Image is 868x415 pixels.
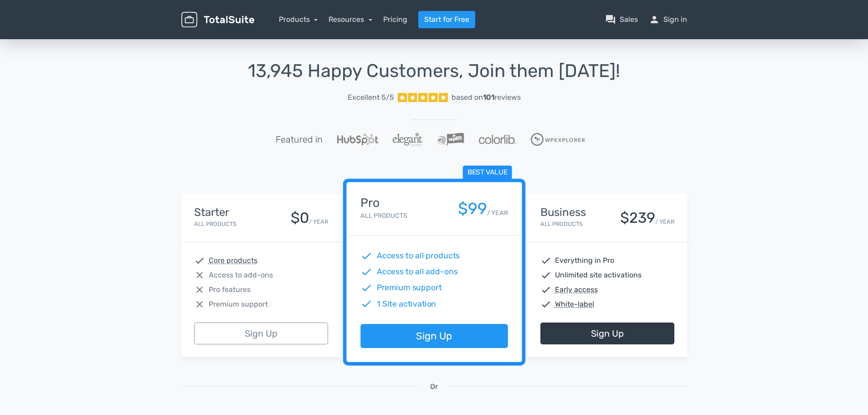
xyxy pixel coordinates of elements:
a: Pricing [383,14,407,25]
img: Colorlib [479,135,516,144]
span: Access to add-ons [209,270,273,281]
abbr: Early access [555,284,598,295]
span: check [360,266,372,278]
div: $99 [457,200,487,218]
span: Pro features [209,284,251,295]
span: Excellent 5/5 [348,92,394,103]
a: Products [279,15,318,24]
h5: Featured in [276,134,323,144]
span: Premium support [209,299,268,310]
a: Start for Free [418,11,475,28]
img: TotalSuite for WordPress [181,12,254,28]
div: $0 [291,210,309,226]
small: / YEAR [655,217,674,226]
h1: 13,945 Happy Customers, Join them [DATE]! [181,61,687,81]
a: Sign Up [360,324,508,348]
span: Access to all products [376,250,460,262]
a: question_answerSales [605,14,638,25]
div: based on reviews [452,92,521,103]
span: check [540,255,551,266]
span: Or [430,381,438,392]
img: WPExplorer [531,133,585,146]
a: Sign Up [540,323,674,344]
a: Resources [329,15,372,24]
span: check [360,250,372,262]
span: Access to all add-ons [376,266,457,278]
span: check [360,282,372,294]
abbr: White-label [555,299,594,310]
span: check [360,298,372,310]
small: / YEAR [487,208,508,218]
span: check [540,284,551,295]
abbr: Core products [209,255,257,266]
img: Hubspot [337,133,378,145]
span: Unlimited site activations [555,270,642,281]
img: ElegantThemes [393,133,422,146]
small: All Products [194,220,236,227]
span: check [540,270,551,281]
span: close [194,284,205,295]
span: check [194,255,205,266]
div: $239 [620,210,655,226]
span: 1 Site activation [376,298,436,310]
a: personSign in [649,14,687,25]
span: Best value [462,166,512,180]
a: Excellent 5/5 based on101reviews [181,88,687,107]
span: close [194,270,205,281]
span: question_answer [605,14,616,25]
small: All Products [540,220,583,227]
small: All Products [360,212,407,220]
small: / YEAR [309,217,328,226]
h4: Pro [360,196,407,210]
strong: 101 [483,93,494,102]
span: close [194,299,205,310]
a: Sign Up [194,323,328,344]
span: person [649,14,660,25]
h4: Starter [194,206,236,218]
span: Everything in Pro [555,255,614,266]
span: check [540,299,551,310]
img: WPLift [437,133,464,146]
span: Premium support [376,282,442,294]
h4: Business [540,206,586,218]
